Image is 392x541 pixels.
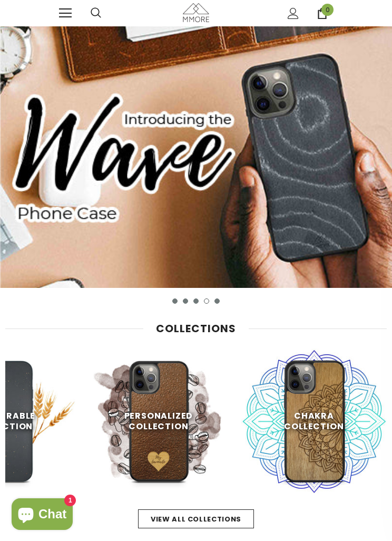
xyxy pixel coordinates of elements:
img: MMORE Cases [86,349,231,494]
button: 4 [204,298,209,304]
span: Personalized Collection [124,409,193,432]
a: view all collections [138,509,254,528]
a: 0 [317,8,328,19]
span: Chakra Collection [284,409,344,432]
button: 2 [183,298,188,304]
button: 5 [214,298,220,304]
inbox-online-store-chat: Shopify online store chat [8,498,76,533]
img: MMORE Cases [241,349,386,494]
span: 0 [321,4,334,16]
img: MMORE Cases [183,3,209,22]
button: 1 [172,298,178,304]
span: Collections [156,321,236,336]
button: 3 [193,298,199,304]
span: view all collections [151,514,241,524]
